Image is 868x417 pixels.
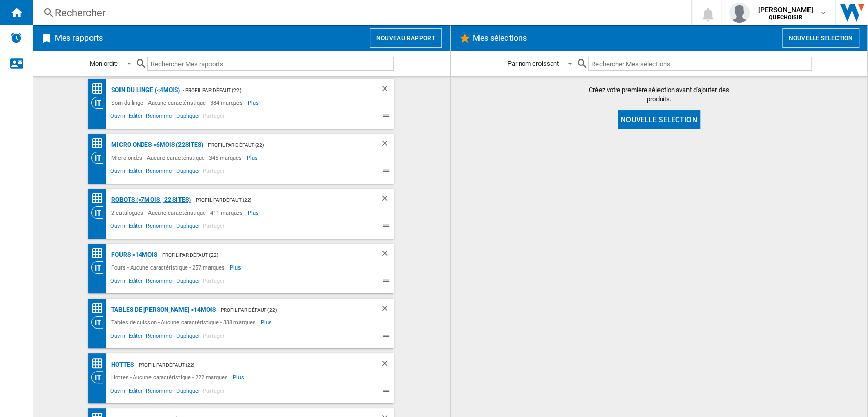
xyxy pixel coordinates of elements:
[380,304,394,316] div: Supprimer
[144,276,175,288] span: Renommer
[127,111,144,124] span: Editer
[109,386,127,398] span: Ouvrir
[380,194,394,206] div: Supprimer
[127,276,144,288] span: Editer
[91,316,109,329] div: Vision Catégorie
[175,386,201,398] span: Dupliquer
[109,276,127,288] span: Ouvrir
[230,261,243,274] span: Plus
[109,166,127,178] span: Ouvrir
[175,166,201,178] span: Dupliquer
[175,331,201,343] span: Dupliquer
[109,152,247,164] div: Micro ondes - Aucune caractéristique - 345 marques
[758,5,813,15] span: [PERSON_NAME]
[109,331,127,343] span: Ouvrir
[191,194,361,206] div: - Profil par défaut (22)
[109,84,180,97] div: Soin du linge (<4mois)
[109,316,260,329] div: Tables de cuisson - Aucune caractéristique - 338 marques
[109,194,190,206] div: Robots (<7mois | 22 sites)
[248,206,260,219] span: Plus
[380,84,394,97] div: Supprimer
[109,249,157,261] div: Fours <14mois
[55,6,665,20] div: Rechercher
[91,247,109,260] div: Classement des prix
[201,111,226,124] span: Partager
[157,249,360,261] div: - Profil par défaut (22)
[729,3,750,23] img: profile.jpg
[175,111,201,124] span: Dupliquer
[380,359,394,371] div: Supprimer
[127,331,144,343] span: Editer
[91,371,109,383] div: Vision Catégorie
[175,276,201,288] span: Dupliquer
[248,97,260,109] span: Plus
[91,82,109,95] div: Classement des prix
[380,249,394,261] div: Supprimer
[247,152,259,164] span: Plus
[618,110,700,129] button: Nouvelle selection
[144,331,175,343] span: Renommer
[91,152,109,164] div: Vision Catégorie
[10,32,22,44] img: alerts-logo.svg
[89,59,118,67] div: Mon ordre
[134,359,361,371] div: - Profil par défaut (22)
[201,386,226,398] span: Partager
[144,111,175,124] span: Renommer
[91,206,109,219] div: Vision Catégorie
[109,371,233,383] div: Hottes - Aucune caractéristique - 222 marques
[147,57,394,71] input: Rechercher Mes rapports
[109,97,248,109] div: Soin du linge - Aucune caractéristique - 384 marques
[175,221,201,233] span: Dupliquer
[588,57,812,71] input: Rechercher Mes sélections
[782,28,859,48] button: Nouvelle selection
[588,85,730,104] span: Créez votre première sélection avant d'ajouter des produits.
[380,139,394,152] div: Supprimer
[127,166,144,178] span: Editer
[201,166,226,178] span: Partager
[144,166,175,178] span: Renommer
[203,139,360,152] div: - Profil par défaut (22)
[109,206,248,219] div: 2 catalogues - Aucune caractéristique - 411 marques
[233,371,246,383] span: Plus
[109,261,230,274] div: Fours - Aucune caractéristique - 257 marques
[769,14,802,21] b: QUECHOISIR
[53,28,105,48] h2: Mes rapports
[91,261,109,274] div: Vision Catégorie
[507,59,559,67] div: Par nom croissant
[91,192,109,205] div: Classement des prix
[144,386,175,398] span: Renommer
[109,139,203,152] div: Micro ondes <6mois (22sites)
[109,304,216,316] div: Tables de [PERSON_NAME] <14mois
[261,316,274,329] span: Plus
[91,357,109,370] div: Classement des prix
[91,97,109,109] div: Vision Catégorie
[109,111,127,124] span: Ouvrir
[201,221,226,233] span: Partager
[471,28,529,48] h2: Mes sélections
[370,28,442,48] button: Nouveau rapport
[127,386,144,398] span: Editer
[127,221,144,233] span: Editer
[109,359,133,371] div: Hottes
[91,137,109,150] div: Classement des prix
[109,221,127,233] span: Ouvrir
[216,304,360,316] div: - Profil par défaut (22)
[91,302,109,315] div: Classement des prix
[201,331,226,343] span: Partager
[201,276,226,288] span: Partager
[144,221,175,233] span: Renommer
[180,84,360,97] div: - Profil par défaut (22)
